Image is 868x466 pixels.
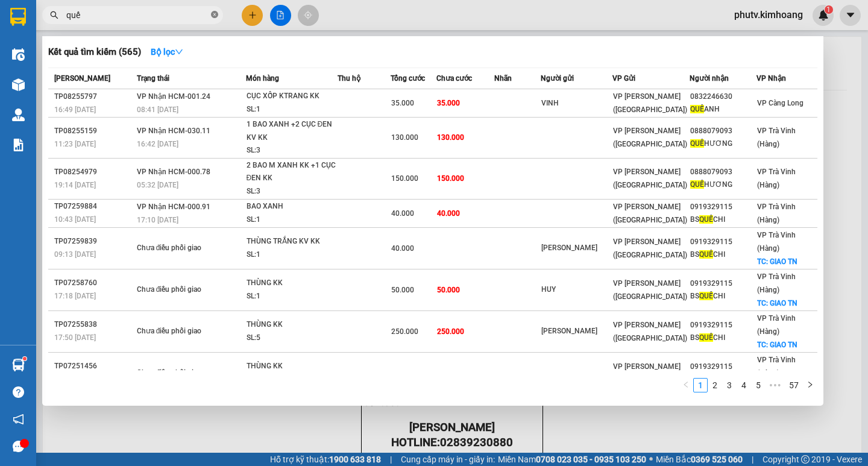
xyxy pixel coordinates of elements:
span: VP [PERSON_NAME] ([GEOGRAPHIC_DATA]) [613,203,687,224]
div: THÙNG KK [247,318,337,332]
div: BS CHI [690,332,756,344]
span: 10:43 [DATE] [54,215,96,224]
span: search [50,11,58,19]
li: Previous Page [679,378,693,392]
sup: 1 [23,357,27,361]
span: 16:42 [DATE] [137,140,178,148]
span: VP [PERSON_NAME] ([GEOGRAPHIC_DATA]) [613,168,687,189]
div: TP07251456 [54,360,133,373]
strong: Bộ lọc [151,47,183,57]
span: VP [PERSON_NAME] ([GEOGRAPHIC_DATA]) [613,92,687,114]
span: TC: GIAO TN [757,341,797,349]
div: THÙNG KK [247,277,337,290]
p: NHẬN: [5,40,176,63]
span: Nhãn [494,74,512,83]
li: 2 [708,378,722,392]
span: 05:32 [DATE] [137,181,178,189]
span: Người nhận [690,74,729,83]
span: VP Nhận HCM-000.91 [137,203,210,211]
span: VP Trà Vinh (Hàng) [757,127,796,148]
img: solution-icon [12,139,25,151]
div: CỤC XỐP KTRANG KK [247,90,337,103]
span: Món hàng [246,74,279,83]
li: 57 [785,378,803,392]
div: BS CHI [690,248,756,261]
div: TP08255797 [54,90,133,103]
div: [PERSON_NAME] [541,325,612,338]
div: HƯƠNG [690,137,756,150]
div: THÙNG TRẮNG KV KK [247,235,337,248]
span: 0932162696 - [5,65,89,77]
span: QUẾ [690,139,704,148]
span: VP Càng Long [757,99,804,107]
div: SL: 3 [247,185,337,198]
div: SL: 5 [247,332,337,345]
a: 2 [708,379,722,392]
input: Tìm tên, số ĐT hoặc mã đơn [66,8,209,22]
div: 0888079093 [690,166,756,178]
div: TP08255159 [54,125,133,137]
span: 17:50 [DATE] [54,333,96,342]
img: warehouse-icon [12,359,25,371]
span: 11:23 [DATE] [54,140,96,148]
span: VP Trà Vinh (Hàng) [757,272,796,294]
button: Bộ lọcdown [141,42,193,61]
span: question-circle [13,386,24,398]
img: warehouse-icon [12,109,25,121]
span: 09:13 [DATE] [54,250,96,259]
span: VP [PERSON_NAME] ([GEOGRAPHIC_DATA]) [613,279,687,301]
div: SL: 1 [247,213,337,227]
span: QUẾ [699,333,713,342]
div: Chưa điều phối giao [137,367,227,380]
img: warehouse-icon [12,78,25,91]
span: 40.000 [391,244,414,253]
div: BAO XANH [247,200,337,213]
span: down [175,48,183,56]
span: VP Nhận HCM-000.78 [137,168,210,176]
span: 150.000 [437,174,464,183]
span: close-circle [211,11,218,18]
span: 50.000 [391,286,414,294]
div: 2 BAO M XANH KK +1 CỤC ĐEN KK [247,159,337,185]
div: THÙNG KK [247,360,337,373]
span: VP Nhận HCM-030.11 [137,127,210,135]
span: Người gửi [541,74,574,83]
span: VP [PERSON_NAME] ([GEOGRAPHIC_DATA]) [5,40,121,63]
button: left [679,378,693,392]
button: right [803,378,817,392]
div: HUY [541,283,612,296]
span: 17:10 [DATE] [137,216,178,224]
span: VP [PERSON_NAME] ([GEOGRAPHIC_DATA]) [613,321,687,342]
div: TP07255838 [54,318,133,331]
span: 16:49 [DATE] [54,105,96,114]
span: 19:14 [DATE] [54,181,96,189]
div: ANH [690,103,756,116]
span: VP [PERSON_NAME] (Hàng) - [25,24,150,35]
span: 40.000 [437,209,460,218]
a: 3 [723,379,736,392]
span: QUẾ [699,292,713,300]
span: 35.000 [391,99,414,107]
span: 130.000 [437,133,464,142]
span: Trạng thái [137,74,169,83]
span: 08:41 [DATE] [137,105,178,114]
li: 3 [722,378,737,392]
li: Next 5 Pages [766,378,785,392]
div: 0919329115 [690,201,756,213]
div: 0919329115 [690,319,756,332]
span: 17:18 [DATE] [54,292,96,300]
div: 1 BAO XANH +2 CỤC ĐEN KV KK [247,118,337,144]
div: SL: 1 [247,248,337,262]
span: GIAO: [5,78,29,90]
div: 0832246630 [690,90,756,103]
div: Chưa điều phối giao [137,242,227,255]
div: BS CHI [690,290,756,303]
span: 150.000 [391,174,418,183]
a: 57 [785,379,802,392]
span: 130.000 [391,133,418,142]
span: QUẾ [690,180,704,189]
span: 250.000 [437,327,464,336]
li: Next Page [803,378,817,392]
div: Chưa điều phối giao [137,283,227,297]
span: VP Trà Vinh (Hàng) [757,203,796,224]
